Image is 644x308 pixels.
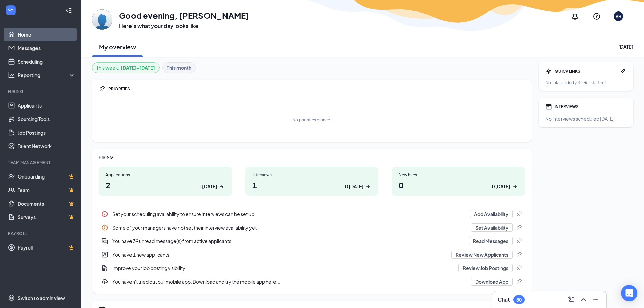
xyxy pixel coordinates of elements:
svg: ArrowRight [218,183,225,190]
div: You haven't tried out our mobile app. Download and try the mobile app here... [112,278,467,285]
a: InfoSet your scheduling availability to ensure interviews can be set upAdd AvailabilityPin [99,207,525,221]
a: Home [18,28,75,41]
svg: Pin [516,251,522,258]
button: ChevronUp [578,294,589,305]
a: Job Postings [18,126,75,139]
a: OnboardingCrown [18,170,75,183]
div: You have 1 new applicants [99,248,525,261]
button: Review Job Postings [458,264,513,272]
a: DoubleChatActiveYou have 39 unread message(s) from active applicantsRead MessagesPin [99,234,525,248]
div: No interviews scheduled [DATE]. [545,115,626,122]
svg: Notifications [571,12,579,20]
div: Payroll [8,231,74,236]
b: [DATE] - [DATE] [121,64,155,71]
div: 0 [DATE] [492,183,510,190]
div: [DATE] [618,43,633,50]
h1: 0 [399,179,518,191]
a: InfoSome of your managers have not set their interview availability yetSet AvailabilityPin [99,221,525,234]
svg: Pin [516,278,522,285]
svg: ChevronUp [579,295,588,304]
a: Talent Network [18,139,75,153]
button: Set Availability [471,223,513,232]
svg: DocumentAdd [101,265,108,271]
div: QUICK LINKS [555,68,617,74]
div: Applications [105,172,225,178]
button: Review New Applicants [451,251,513,259]
svg: WorkstreamLogo [7,7,14,14]
a: DownloadYou haven't tried out our mobile app. Download and try the mobile app here...Download AppPin [99,275,525,288]
h3: Chat [498,296,510,303]
button: Minimize [590,294,601,305]
h1: Good evening, [PERSON_NAME] [119,9,249,21]
a: SurveysCrown [18,210,75,224]
a: PayrollCrown [18,241,75,254]
div: No priorities pinned. [292,117,331,123]
button: Read Messages [469,237,513,245]
svg: Pin [516,265,522,271]
div: 80 [516,297,522,303]
svg: Collapse [65,7,72,14]
div: This week : [96,64,155,71]
a: Applicants [18,99,75,112]
svg: ArrowRight [365,183,372,190]
a: Scheduling [18,55,75,68]
div: HIRING [99,154,525,160]
button: Add Availability [470,210,513,218]
div: You have 1 new applicants [112,251,447,258]
div: Some of your managers have not set their interview availability yet [99,221,525,234]
h1: 1 [252,179,372,191]
div: Set your scheduling availability to ensure interviews can be set up [99,207,525,221]
a: TeamCrown [18,183,75,197]
a: Interviews10 [DATE]ArrowRight [245,167,379,196]
svg: Info [101,224,108,231]
a: DocumentsCrown [18,197,75,210]
svg: Calendar [545,103,552,110]
b: This month [167,64,191,71]
div: No links added yet. Get started! [545,80,626,86]
svg: Pen [620,68,626,74]
div: You haven't tried out our mobile app. Download and try the mobile app here... [99,275,525,288]
svg: UserEntity [101,251,108,258]
a: UserEntityYou have 1 new applicantsReview New ApplicantsPin [99,248,525,261]
svg: Download [101,278,108,285]
svg: Minimize [592,295,600,304]
div: Improve your job posting visibility [99,261,525,275]
a: Sourcing Tools [18,112,75,126]
svg: Analysis [8,72,15,78]
div: You have 39 unread message(s) from active applicants [99,234,525,248]
svg: ArrowRight [511,183,518,190]
svg: DoubleChatActive [101,238,108,244]
div: Team Management [8,160,74,165]
h1: 2 [105,179,225,191]
h3: Here’s what your day looks like [119,22,249,30]
svg: Bolt [545,68,552,74]
svg: ComposeMessage [567,295,575,304]
svg: Pin [516,211,522,217]
div: You have 39 unread message(s) from active applicants [112,238,464,244]
a: Messages [18,41,75,55]
a: New hires00 [DATE]ArrowRight [392,167,525,196]
button: ComposeMessage [566,294,577,305]
svg: Pin [99,85,105,92]
div: INTERVIEWS [555,104,626,110]
div: Switch to admin view [18,294,65,301]
svg: QuestionInfo [593,12,601,20]
div: New hires [399,172,518,178]
div: Some of your managers have not set their interview availability yet [112,224,467,231]
svg: Info [101,211,108,217]
div: 1 [DATE] [199,183,217,190]
div: Set your scheduling availability to ensure interviews can be set up [112,211,466,217]
div: Interviews [252,172,372,178]
svg: Settings [8,294,15,301]
div: Hiring [8,89,74,94]
svg: Pin [516,224,522,231]
a: DocumentAddImprove your job posting visibilityReview Job PostingsPin [99,261,525,275]
img: Alex Holt [92,9,112,30]
div: AH [616,14,621,19]
button: Download App [471,278,513,286]
div: Reporting [18,72,76,78]
div: Open Intercom Messenger [621,285,637,301]
svg: Pin [516,238,522,244]
div: Improve your job posting visibility [112,265,454,271]
h2: My overview [99,43,136,51]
